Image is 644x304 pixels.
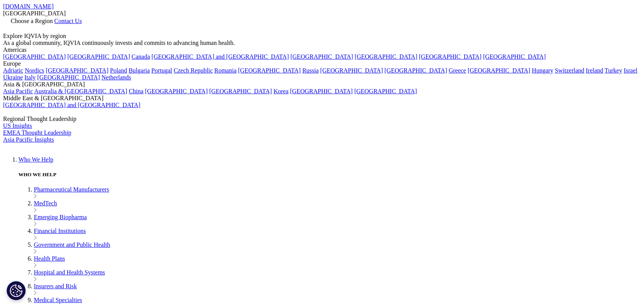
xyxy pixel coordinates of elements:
a: Turkey [605,67,622,74]
a: [GEOGRAPHIC_DATA] [46,67,108,74]
a: Contact Us [54,18,82,24]
a: [GEOGRAPHIC_DATA] [354,88,417,94]
a: Nordics [25,67,44,74]
a: Health Plans [34,255,65,262]
a: Australia & [GEOGRAPHIC_DATA] [34,88,127,94]
h5: WHO WE HELP [18,172,641,178]
a: [GEOGRAPHIC_DATA] [385,67,447,74]
div: [GEOGRAPHIC_DATA] [3,10,641,17]
div: Explore IQVIA by region [3,33,641,40]
a: China [129,88,143,94]
a: Emerging Biopharma [34,214,87,220]
a: Netherlands [101,74,131,81]
a: Bulgaria [129,67,150,74]
div: Europe [3,60,641,67]
a: Canada [131,53,150,60]
a: Poland [110,67,127,74]
a: Asia Pacific [3,88,33,94]
a: [GEOGRAPHIC_DATA] [37,74,100,81]
button: Cookies Settings [7,281,26,300]
a: Russia [302,67,319,74]
a: [GEOGRAPHIC_DATA] [419,53,481,60]
a: [GEOGRAPHIC_DATA] [67,53,130,60]
a: Ireland [586,67,603,74]
a: [GEOGRAPHIC_DATA] [290,53,353,60]
a: [GEOGRAPHIC_DATA] [290,88,353,94]
a: Asia Pacific Insights [3,136,54,143]
a: [GEOGRAPHIC_DATA] [3,53,66,60]
div: Asia & [GEOGRAPHIC_DATA] [3,81,641,88]
a: [GEOGRAPHIC_DATA] [145,88,207,94]
div: As a global community, IQVIA continuously invests and commits to advancing human health. [3,40,641,46]
a: [GEOGRAPHIC_DATA] [320,67,383,74]
a: [GEOGRAPHIC_DATA] [355,53,417,60]
div: Americas [3,46,641,53]
a: Czech Republic [174,67,213,74]
a: [GEOGRAPHIC_DATA] and [GEOGRAPHIC_DATA] [151,53,289,60]
a: Pharmaceutical Manufacturers [34,186,109,193]
a: Hungary [532,67,553,74]
a: Financial Institutions [34,228,86,234]
a: Switzerland [555,67,584,74]
a: MedTech [34,200,57,207]
a: [GEOGRAPHIC_DATA] [209,88,272,94]
a: Adriatic [3,67,23,74]
a: [GEOGRAPHIC_DATA] [483,53,546,60]
a: Who We Help [18,156,53,163]
a: [GEOGRAPHIC_DATA] [238,67,301,74]
div: Middle East & [GEOGRAPHIC_DATA] [3,95,641,102]
a: Government and Public Health [34,241,110,248]
a: Romania [214,67,237,74]
a: [GEOGRAPHIC_DATA] and [GEOGRAPHIC_DATA] [3,102,140,108]
a: Israel [624,67,637,74]
a: Greece [449,67,466,74]
a: [DOMAIN_NAME] [3,3,54,10]
a: Insurers and Risk [34,283,77,289]
a: Ukraine [3,74,23,81]
a: Medical Specialties [34,297,82,303]
a: US Insights [3,122,32,129]
div: Regional Thought Leadership [3,116,641,122]
a: Portugal [151,67,172,74]
a: [GEOGRAPHIC_DATA] [468,67,530,74]
a: EMEA Thought Leadership [3,129,71,136]
a: Italy [25,74,36,81]
a: Korea [274,88,289,94]
span: Choose a Region [11,18,53,24]
a: Hospital and Health Systems [34,269,105,276]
